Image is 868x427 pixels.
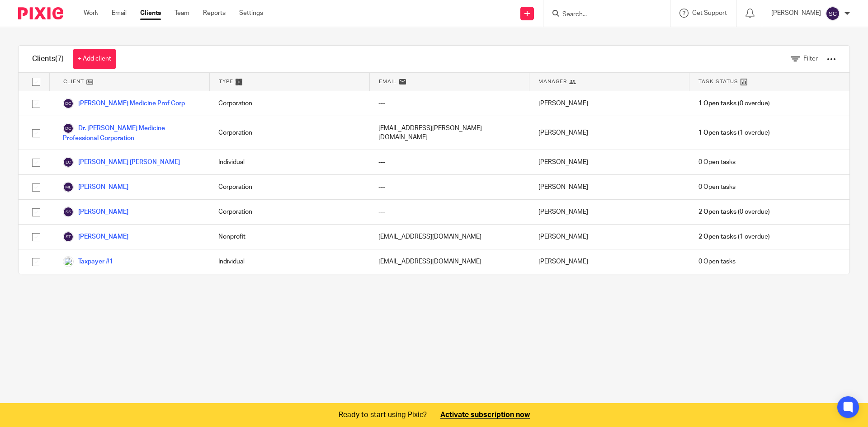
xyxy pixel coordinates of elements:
div: Corporation [209,200,369,224]
img: svg%3E [63,182,74,192]
p: [PERSON_NAME] [771,9,821,18]
div: [PERSON_NAME] [529,249,689,274]
img: svg%3E [63,231,74,242]
span: Task Status [698,78,738,85]
div: [PERSON_NAME] [529,200,689,224]
img: svg%3E [63,123,74,134]
span: Type [219,78,233,85]
a: Taxpayer #1 [63,256,113,267]
div: [PERSON_NAME] [529,225,689,249]
div: --- [369,175,529,199]
a: [PERSON_NAME] [63,231,128,242]
div: Individual [209,150,369,174]
span: Client [63,78,84,85]
div: Individual [209,249,369,274]
img: svg%3E [63,157,74,168]
a: [PERSON_NAME] [PERSON_NAME] [63,157,180,168]
a: [PERSON_NAME] [63,206,128,217]
a: Settings [239,9,263,18]
div: Corporation [209,91,369,116]
div: Nonprofit [209,225,369,249]
div: [PERSON_NAME] [529,175,689,199]
span: 0 Open tasks [698,183,736,192]
a: [PERSON_NAME] Medicine Prof Corp [63,98,185,109]
a: + Add client [73,49,116,69]
input: Select all [28,73,45,90]
div: Corporation [209,175,369,199]
div: --- [369,91,529,116]
img: svg%3E [63,206,74,217]
a: Work [84,9,98,18]
div: --- [369,150,529,174]
span: Filter [803,56,818,62]
div: [EMAIL_ADDRESS][DOMAIN_NAME] [369,249,529,274]
span: (0 overdue) [698,99,770,108]
span: 2 Open tasks [698,232,736,241]
div: Corporation [209,116,369,150]
a: Email [112,9,127,18]
img: Pixie [18,7,63,19]
div: [PERSON_NAME] [529,91,689,116]
span: Manager [538,78,567,85]
span: 2 Open tasks [698,207,736,216]
a: Team [175,9,189,18]
a: Reports [203,9,226,18]
span: 1 Open tasks [698,99,736,108]
a: Clients [140,9,161,18]
img: svg%3E [63,98,74,109]
span: Email [379,78,397,85]
div: [EMAIL_ADDRESS][DOMAIN_NAME] [369,225,529,249]
span: 1 Open tasks [698,128,736,137]
div: [PERSON_NAME] [529,116,689,150]
div: [PERSON_NAME] [529,150,689,174]
span: Get Support [692,10,727,16]
img: svg%3E [826,6,840,21]
div: --- [369,200,529,224]
h1: Clients [32,54,64,64]
a: Dr. [PERSON_NAME] Medicine Professional Corporation [63,123,200,143]
div: [EMAIL_ADDRESS][PERSON_NAME][DOMAIN_NAME] [369,116,529,150]
span: (1 overdue) [698,232,770,241]
input: Search [561,11,643,19]
img: %3E %3Ctext x='21' fill='%23ffffff' font-family='aktiv-grotesk,-apple-system,BlinkMacSystemFont,S... [63,256,74,267]
span: 0 Open tasks [698,257,736,266]
span: (0 overdue) [698,207,770,216]
span: (7) [55,55,64,62]
a: [PERSON_NAME] [63,182,128,192]
span: 0 Open tasks [698,158,736,167]
span: (1 overdue) [698,128,770,137]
